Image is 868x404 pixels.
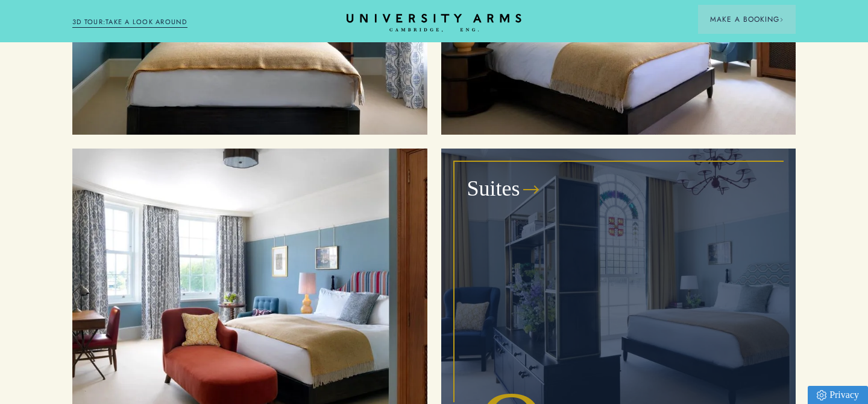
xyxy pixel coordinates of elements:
h3: Suites [467,175,520,204]
a: Home [347,14,521,33]
button: Make a BookingArrow icon [698,5,796,34]
a: Privacy [808,386,868,404]
img: Arrow icon [779,18,784,22]
img: Privacy [817,390,826,400]
a: 3D TOUR:TAKE A LOOK AROUND [72,17,187,28]
span: Make a Booking [710,14,784,25]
